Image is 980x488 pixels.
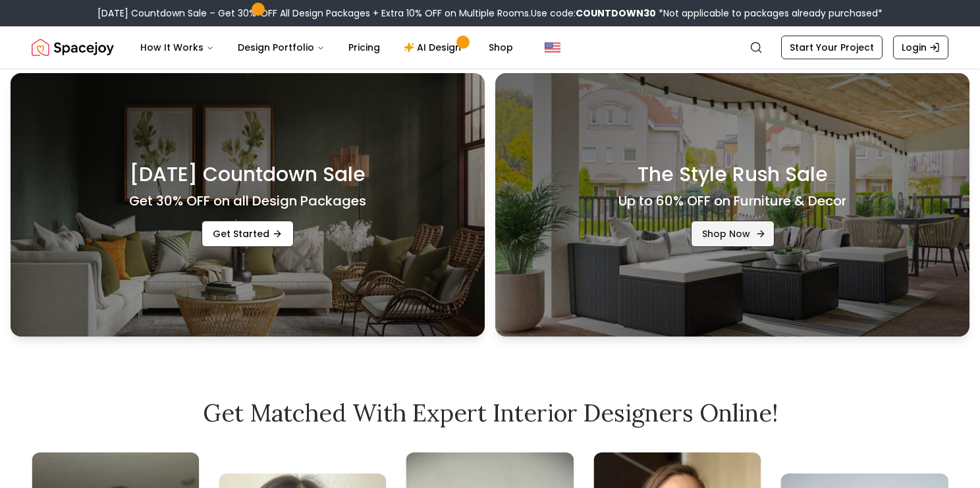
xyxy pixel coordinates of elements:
[32,34,114,61] img: Spacejoy Logo
[531,7,656,20] span: Use code:
[202,221,294,247] a: Get Started
[97,7,883,20] div: [DATE] Countdown Sale – Get 30% OFF All Design Packages + Extra 10% OFF on Multiple Rooms.
[893,36,948,59] a: Login
[656,7,883,20] span: *Not applicable to packages already purchased*
[130,34,225,61] button: How It Works
[545,40,560,55] img: United States
[130,34,524,61] nav: Main
[227,34,335,61] button: Design Portfolio
[638,163,828,186] h3: The Style Rush Sale
[32,26,948,68] nav: Global
[32,34,114,61] a: Spacejoy
[393,34,476,61] a: AI Design
[781,36,883,59] a: Start Your Project
[130,163,366,186] h3: [DATE] Countdown Sale
[576,7,656,20] b: COUNTDOWN30
[478,34,524,61] a: Shop
[32,400,948,426] h2: Get Matched with Expert Interior Designers Online!
[691,221,775,247] a: Shop Now
[338,34,391,61] a: Pricing
[129,192,366,210] h4: Get 30% OFF on all Design Packages
[618,192,846,210] h4: Up to 60% OFF on Furniture & Decor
